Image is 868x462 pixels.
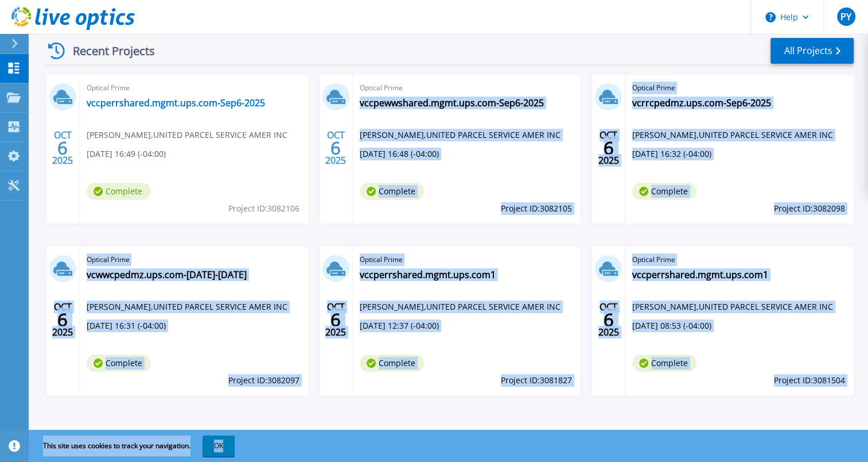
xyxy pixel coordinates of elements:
span: Optical Prime [87,253,301,266]
a: vccpewwshared.mgmt.ups.com-Sep6-2025 [360,97,544,109]
button: OK [203,436,235,456]
span: Complete [360,183,424,200]
a: All Projects [770,38,854,64]
div: Recent Projects [44,37,170,65]
span: Complete [87,183,151,200]
div: OCT 2025 [325,299,347,341]
span: 6 [330,315,341,325]
a: vcrrcpedmz.ups.com-Sep6-2025 [632,97,771,109]
span: Complete [632,355,696,372]
span: Optical Prime [632,82,847,94]
span: Optical Prime [360,82,574,94]
span: [PERSON_NAME] , UNITED PARCEL SERVICE AMER INC [632,129,833,141]
span: 6 [57,143,68,153]
span: [PERSON_NAME] , UNITED PARCEL SERVICE AMER INC [632,301,833,313]
div: OCT 2025 [325,127,347,169]
span: Project ID: 3081827 [501,374,572,387]
span: [DATE] 12:37 (-04:00) [360,319,439,332]
div: OCT 2025 [52,127,73,169]
span: [PERSON_NAME] , UNITED PARCEL SERVICE AMER INC [360,129,560,141]
span: Optical Prime [632,253,847,266]
span: 6 [604,315,614,325]
span: PY [840,12,851,21]
a: vccperrshared.mgmt.ups.com-Sep6-2025 [87,97,265,109]
span: [DATE] 16:49 (-04:00) [87,148,166,160]
span: Project ID: 3082098 [774,202,845,215]
a: vccperrshared.mgmt.ups.com1 [360,269,496,280]
span: [DATE] 16:31 (-04:00) [87,319,166,332]
span: [DATE] 16:32 (-04:00) [632,148,711,160]
span: Project ID: 3082105 [501,202,572,215]
a: vccperrshared.mgmt.ups.com1 [632,269,768,280]
span: [DATE] 08:53 (-04:00) [632,319,711,332]
span: [PERSON_NAME] , UNITED PARCEL SERVICE AMER INC [87,129,287,141]
span: Optical Prime [87,82,301,94]
span: 6 [604,143,614,153]
span: [PERSON_NAME] , UNITED PARCEL SERVICE AMER INC [360,301,560,313]
span: Project ID: 3082106 [228,202,299,215]
div: OCT 2025 [598,299,620,341]
div: OCT 2025 [598,127,620,169]
span: This site uses cookies to track your navigation. [32,436,235,456]
span: Complete [360,355,424,372]
span: Complete [87,355,151,372]
span: Project ID: 3082097 [228,374,299,387]
span: 6 [57,315,68,325]
div: OCT 2025 [52,299,73,341]
span: [DATE] 16:48 (-04:00) [360,148,439,160]
span: Complete [632,183,696,200]
span: Optical Prime [360,253,574,266]
a: vcwwcpedmz.ups.com-[DATE]-[DATE] [87,269,247,280]
span: 6 [330,143,341,153]
span: Project ID: 3081504 [774,374,845,387]
span: [PERSON_NAME] , UNITED PARCEL SERVICE AMER INC [87,301,287,313]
